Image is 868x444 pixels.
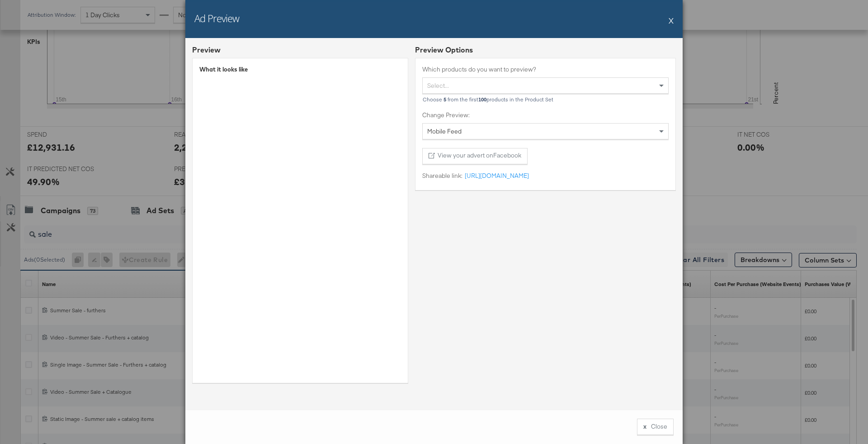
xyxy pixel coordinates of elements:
div: Preview [192,45,221,55]
label: Change Preview: [422,111,669,119]
button: View your advert onFacebook [422,148,528,164]
button: xClose [637,419,674,435]
label: Shareable link: [422,172,462,180]
b: 100 [478,96,486,103]
b: 5 [443,96,446,103]
div: Select... [423,78,668,93]
a: [URL][DOMAIN_NAME] [462,172,529,180]
div: Preview Options [415,45,676,55]
div: x [643,422,646,431]
div: What it looks like [199,65,401,74]
h2: Ad Preview [194,11,239,25]
button: X [669,11,674,29]
div: Choose from the first products in the Product Set [422,96,669,103]
span: Mobile Feed [427,127,462,135]
label: Which products do you want to preview? [422,65,669,74]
